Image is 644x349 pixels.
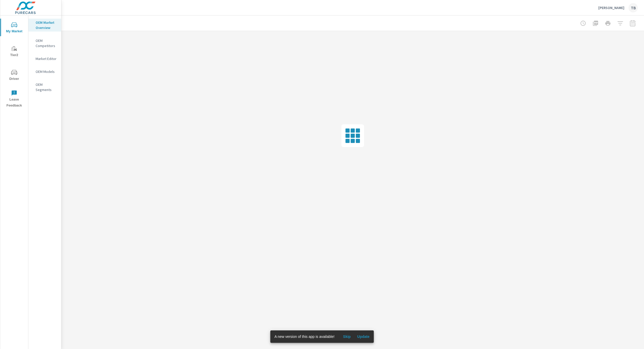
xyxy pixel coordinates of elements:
div: TB [629,3,638,12]
p: OEM Models [36,69,57,74]
span: Leave Feedback [2,90,27,109]
span: Skip [341,334,353,339]
div: OEM Segments [28,81,61,94]
p: OEM Market Overview [36,20,57,30]
p: OEM Segments [36,82,57,92]
div: OEM Competitors [28,37,61,50]
span: Tier2 [2,45,27,58]
p: OEM Competitors [36,38,57,48]
div: OEM Models [28,68,61,75]
button: Skip [339,332,355,341]
div: Market Editor [28,55,61,63]
div: OEM Market Overview [28,19,61,32]
span: Driver [2,69,27,82]
p: [PERSON_NAME] [598,5,624,10]
span: My Market [2,22,27,34]
button: Update [355,332,372,341]
span: Update [357,334,369,339]
div: nav menu [0,16,28,111]
p: Market Editor [36,56,57,61]
span: A new version of this app is available! [275,335,335,339]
